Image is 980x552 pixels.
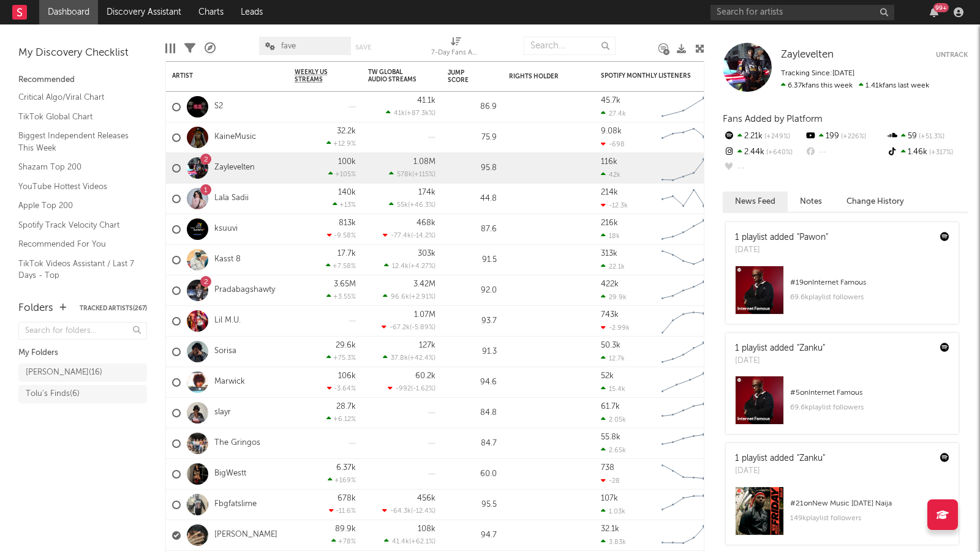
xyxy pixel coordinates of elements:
div: 199 [804,129,886,144]
a: "Zanku" [797,454,825,463]
a: The Gringos [214,438,260,449]
input: Search for artists [710,5,894,20]
a: TikTok Global Chart [18,110,135,124]
span: +42.4 % [410,355,434,362]
a: slayr [214,408,231,418]
a: #5onInternet Famous69.6kplaylist followers [726,376,959,434]
div: 12.7k [601,354,625,362]
div: 303k [418,250,435,258]
div: 106k [338,372,356,380]
div: 174k [418,188,435,196]
div: 87.6 [448,222,497,237]
div: 86.9 [448,100,497,114]
div: My Folders [18,346,147,360]
svg: Chart title [656,428,711,459]
div: 313k [601,250,617,258]
span: +46.3 % [410,202,434,209]
div: 91.5 [448,253,497,267]
svg: Chart title [656,306,711,337]
div: 1 playlist added [735,231,828,244]
svg: Chart title [656,122,711,153]
div: # 5 on Internet Famous [790,386,949,400]
span: +87.3k % [407,110,434,117]
div: 69.6k playlist followers [790,400,949,415]
span: Weekly US Streams [295,69,337,83]
div: 149k playlist followers [790,511,949,526]
div: [DATE] [735,244,828,256]
span: -5.89 % [412,324,434,331]
button: Save [355,44,371,51]
div: 52k [601,372,614,380]
svg: Chart title [656,275,711,306]
div: -12.3k [601,201,628,209]
div: ( ) [383,293,435,300]
div: 60.2k [415,372,435,380]
div: 100k [338,158,356,166]
div: 422k [601,280,619,288]
a: Lil M.U. [214,316,241,326]
div: Artist [172,72,264,80]
a: #21onNew Music [DATE] Naija149kplaylist followers [726,487,959,545]
span: +4.27 % [410,263,434,270]
div: 813k [339,219,356,227]
div: ( ) [384,537,435,545]
div: +12.9 % [326,140,356,147]
div: 2.21k [723,129,804,144]
a: "Pawon" [797,233,828,242]
div: Edit Columns [165,31,175,66]
a: Zaylevelten [214,163,255,173]
div: -- [723,160,804,176]
input: Search for folders... [18,322,147,340]
div: 3.42M [413,280,435,288]
div: 2.44k [723,144,804,160]
div: 69.6k playlist followers [790,290,949,305]
a: Sorisa [214,346,236,357]
div: 42k [601,171,620,179]
div: My Discovery Checklist [18,46,147,61]
div: 94.6 [448,375,497,390]
button: Notes [788,192,834,212]
div: 84.8 [448,406,497,420]
span: -992 [396,386,411,392]
div: +78 % [331,537,356,545]
svg: Chart title [656,398,711,428]
div: [DATE] [735,355,825,367]
a: ksuuvi [214,224,238,234]
div: 1.03k [601,507,625,515]
div: 7-Day Fans Added (7-Day Fans Added) [431,46,480,61]
span: +249 % [763,133,790,140]
div: 116k [601,158,617,166]
div: +75.3 % [326,354,356,362]
div: 3.83k [601,538,626,546]
span: Tracking Since: [DATE] [781,70,854,77]
div: 89.9k [335,525,356,533]
div: 678k [337,494,356,502]
div: 3.65M [334,280,356,288]
div: 95.8 [448,161,497,176]
button: 99+ [930,7,938,17]
span: -64.3k [390,508,411,515]
div: ( ) [384,262,435,270]
div: -11.6 % [329,507,356,515]
div: 18k [601,232,620,240]
div: 743k [601,311,619,319]
div: +6.12 % [326,415,356,423]
svg: Chart title [656,337,711,367]
div: 92.0 [448,283,497,298]
a: S2 [214,102,223,112]
div: 1 playlist added [735,452,825,465]
svg: Chart title [656,214,711,245]
span: +2.91 % [411,294,434,300]
a: [PERSON_NAME](16) [18,364,147,382]
div: Spotify Monthly Listeners [601,72,693,80]
span: +317 % [927,149,953,156]
div: +13 % [333,201,356,209]
div: ( ) [389,170,435,178]
div: -28 [601,477,620,485]
div: Folders [18,301,53,316]
a: TikTok Videos Assistant / Last 7 Days - Top [18,257,135,282]
div: 1.46k [886,144,968,160]
div: 107k [601,494,618,502]
div: Rights Holder [509,73,570,80]
div: 29.9k [601,293,627,301]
